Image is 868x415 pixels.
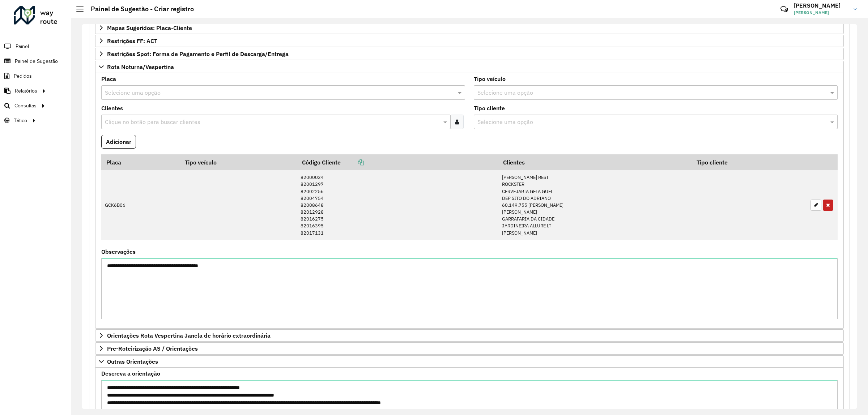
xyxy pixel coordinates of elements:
button: Adicionar [101,135,136,149]
span: Restrições Spot: Forma de Pagamento e Perfil de Descarga/Entrega [107,51,289,57]
a: Copiar [341,159,364,166]
th: Código Cliente [297,154,498,170]
span: Pedidos [14,72,32,80]
td: 82000024 82001297 82002256 82004754 82008648 82012928 82016275 82016395 82017131 [297,170,498,240]
label: Tipo veículo [474,74,506,83]
span: Painel [16,43,29,50]
label: Tipo cliente [474,104,505,112]
th: Tipo cliente [692,154,807,170]
span: Outras Orientações [107,359,158,364]
span: Rota Noturna/Vespertina [107,64,174,70]
h2: Painel de Sugestão - Criar registro [84,5,194,13]
span: Orientações Rota Vespertina Janela de horário extraordinária [107,333,271,338]
span: Painel de Sugestão [15,57,58,65]
span: Pre-Roteirização AS / Orientações [107,346,198,351]
a: Rota Noturna/Vespertina [95,61,844,73]
a: Orientações Rota Vespertina Janela de horário extraordinária [95,329,844,342]
span: Consultas [14,102,37,110]
div: Rota Noturna/Vespertina [95,73,844,329]
td: GCK6B06 [101,170,180,240]
th: Clientes [498,154,692,170]
td: [PERSON_NAME] REST ROCKSTER CERVEJARIA GELA GUEL DEP SITO DO ADRIANO 60.149.755 [PERSON_NAME] [PE... [498,170,692,240]
th: Tipo veículo [180,154,297,170]
a: Contato Rápido [776,1,792,17]
th: Placa [101,154,180,170]
label: Descreva a orientação [101,369,160,378]
a: Restrições FF: ACT [95,35,844,47]
span: Mapas Sugeridos: Placa-Cliente [107,25,192,31]
span: Restrições FF: ACT [107,38,157,44]
a: Pre-Roteirização AS / Orientações [95,342,844,355]
span: Tático [14,117,27,124]
a: Restrições Spot: Forma de Pagamento e Perfil de Descarga/Entrega [95,48,844,60]
h3: [PERSON_NAME] [794,2,848,9]
a: Outras Orientações [95,355,844,368]
label: Clientes [101,104,123,112]
a: Mapas Sugeridos: Placa-Cliente [95,22,844,34]
label: Observações [101,247,136,256]
span: [PERSON_NAME] [794,9,848,16]
label: Placa [101,74,116,83]
span: Relatórios [15,87,37,95]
